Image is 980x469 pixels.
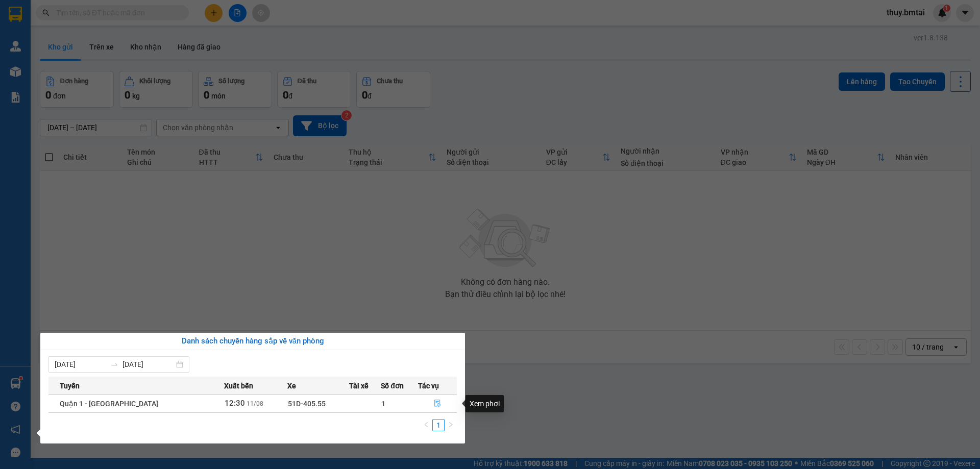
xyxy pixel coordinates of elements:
span: Tài xế [349,380,369,391]
span: right [448,422,454,428]
span: left [423,422,429,428]
input: Từ ngày [55,359,106,370]
li: 1 [432,419,445,431]
span: Số đơn [381,380,404,391]
span: to [110,360,118,368]
button: file-done [419,396,456,412]
span: swap-right [110,360,118,368]
span: Xe [287,380,296,391]
li: Previous Page [420,419,432,431]
li: Next Page [445,419,457,431]
input: Đến ngày [122,359,174,370]
span: 12:30 [225,399,245,408]
span: Tác vụ [418,380,439,391]
span: 11/08 [247,400,263,407]
button: right [445,419,457,431]
span: 1 [381,400,385,408]
span: file-done [434,400,441,408]
span: Xuất bến [224,380,253,391]
div: Xem phơi [465,395,504,412]
span: Quận 1 - [GEOGRAPHIC_DATA] [60,400,158,408]
button: left [420,419,432,431]
span: Tuyến [60,380,80,391]
div: Danh sách chuyến hàng sắp về văn phòng [48,335,457,348]
a: 1 [433,419,444,431]
span: 51D-405.55 [288,400,326,408]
